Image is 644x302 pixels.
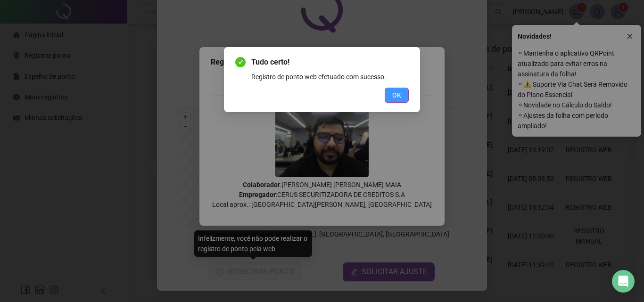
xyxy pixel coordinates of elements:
span: Tudo certo! [251,57,409,68]
div: Registro de ponto web efetuado com sucesso. [251,72,409,82]
span: OK [392,90,401,100]
div: Open Intercom Messenger [612,270,635,293]
button: OK [385,88,409,103]
span: check-circle [235,57,246,67]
